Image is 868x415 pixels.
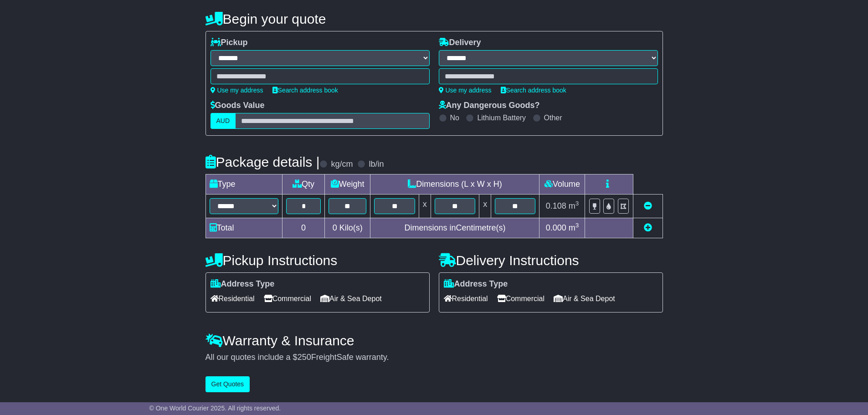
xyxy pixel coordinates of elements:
h4: Package details | [205,154,320,169]
td: Dimensions in Centimetre(s) [370,218,539,238]
td: Kilo(s) [324,218,370,238]
span: m [569,201,579,210]
td: Type [205,174,282,195]
h4: Pickup Instructions [205,253,430,268]
a: Search address book [272,87,338,94]
sup: 3 [575,222,579,229]
a: Use my address [211,87,263,94]
label: Goods Value [211,101,265,111]
label: lb/in [369,159,384,169]
label: Delivery [439,38,481,48]
td: Dimensions (L x W x H) [370,174,539,195]
td: x [479,195,491,218]
span: m [569,223,579,232]
div: All our quotes include a $ FreightSafe warranty. [205,353,663,363]
h4: Begin your quote [205,11,663,26]
sup: 3 [575,200,579,207]
label: Address Type [444,279,508,289]
button: Get Quotes [205,376,250,392]
td: Total [205,218,282,238]
td: Volume [539,174,585,195]
a: Search address book [501,87,566,94]
label: Address Type [211,279,275,289]
h4: Warranty & Insurance [205,333,663,348]
h4: Delivery Instructions [439,253,663,268]
label: kg/cm [331,159,353,169]
td: 0 [282,218,325,238]
span: 0 [333,223,337,232]
label: Other [544,113,562,122]
span: © One World Courier 2025. All rights reserved. [149,405,281,412]
span: 250 [298,353,311,362]
span: Commercial [264,292,311,306]
a: Add new item [644,223,652,232]
span: Air & Sea Depot [554,292,615,306]
a: Remove this item [644,201,652,210]
label: No [450,113,459,122]
label: Any Dangerous Goods? [439,101,540,111]
a: Use my address [439,87,492,94]
span: Commercial [497,292,544,306]
label: Lithium Battery [477,113,526,122]
span: 0.108 [546,201,566,210]
td: Qty [282,174,325,195]
span: Residential [444,292,488,306]
span: Residential [211,292,255,306]
label: Pickup [211,38,248,48]
span: Air & Sea Depot [320,292,382,306]
label: AUD [211,113,236,129]
td: x [419,195,431,218]
td: Weight [324,174,370,195]
span: 0.000 [546,223,566,232]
